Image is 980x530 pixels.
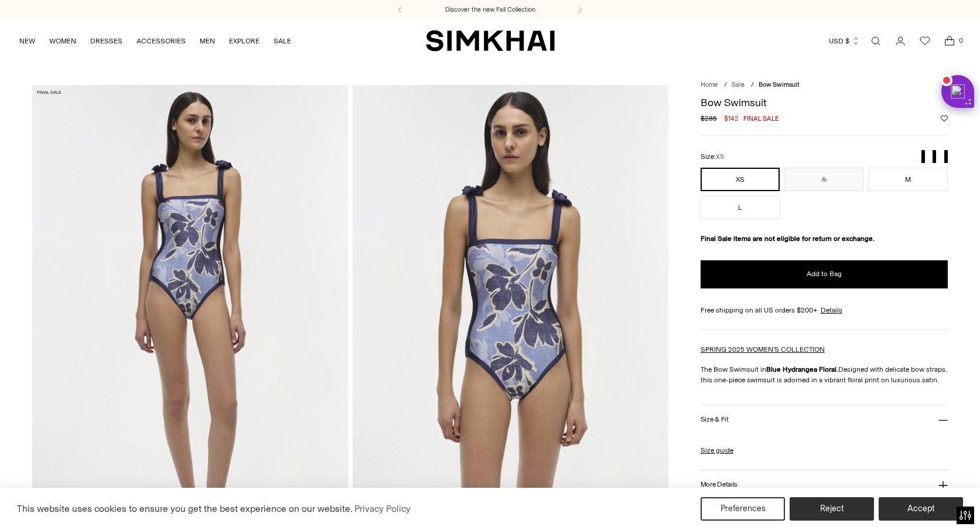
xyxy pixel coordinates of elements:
button: Add to Bag [701,260,948,288]
a: Go to the account page [889,29,912,53]
button: USD $ [829,28,860,54]
a: Discover the new Fall Collection [445,5,535,15]
a: SIMKHAI [426,29,555,52]
label: Size: [701,151,724,162]
a: Open search modal [864,29,887,53]
a: Wishlist [913,29,937,53]
h1: Bow Swimsuit [701,97,948,108]
a: Home [701,81,718,89]
a: WOMEN [49,28,76,54]
span: 0 [955,35,966,46]
a: MEN [200,28,215,54]
button: Size & Fit [701,405,948,434]
a: Privacy Policy (opens in a new tab) [353,500,412,518]
a: SPRING 2025 WOMEN'S COLLECTION [701,345,825,354]
button: XS [701,168,780,191]
div: / [724,80,727,90]
h3: Size & Fit [701,416,729,423]
button: Reject [790,497,874,521]
nav: breadcrumbs [701,80,948,90]
strong: Blue Hydrangea Floral. [766,365,838,373]
a: Sale [732,81,745,89]
a: ACCESSORIES [136,28,186,54]
a: DRESSES [90,28,122,54]
span: Bow Swimsuit [759,81,800,89]
button: More Details [701,470,948,500]
span: Add to Bag [807,269,842,279]
a: Details [821,305,842,315]
div: / [751,80,754,90]
a: Open cart modal [938,29,961,53]
button: S [784,168,863,191]
a: SALE [274,28,291,54]
span: XS [716,153,724,161]
h3: More Details [701,481,737,488]
p: The Bow Swimsuit in Designed with delicate bow straps, this one-piece swimsuit is adorned in a vi... [701,364,948,385]
a: EXPLORE [229,28,259,54]
button: Add to Wishlist [941,115,948,122]
span: $142 [724,113,739,124]
button: Preferences [701,497,785,521]
a: Size guide [701,445,733,456]
strong: Final Sale items are not eligible for return or exchange. [701,235,875,243]
button: M [868,168,947,191]
span: This website uses cookies to ensure you get the best experience on our website. [17,503,353,514]
s: $285 [701,113,717,124]
button: Accept [879,497,963,521]
button: L [701,196,780,219]
div: Free shipping on all US orders $200+ [701,305,948,315]
a: NEW [19,28,35,54]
